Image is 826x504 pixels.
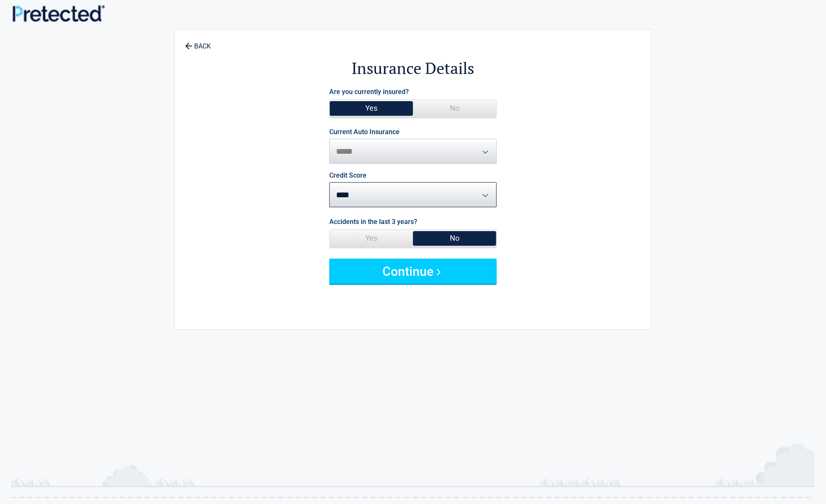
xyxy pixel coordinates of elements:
label: Current Auto Insurance [329,129,400,135]
h2: Insurance Details [221,58,605,79]
span: Yes [330,100,413,117]
img: Main Logo [13,5,105,22]
a: BACK [183,35,213,50]
label: Accidents in the last 3 years? [329,216,417,227]
button: Continue [329,259,497,284]
span: No [413,100,496,117]
label: Are you currently insured? [329,86,409,97]
label: Credit Score [329,172,367,179]
span: No [413,230,496,247]
span: Yes [330,230,413,247]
